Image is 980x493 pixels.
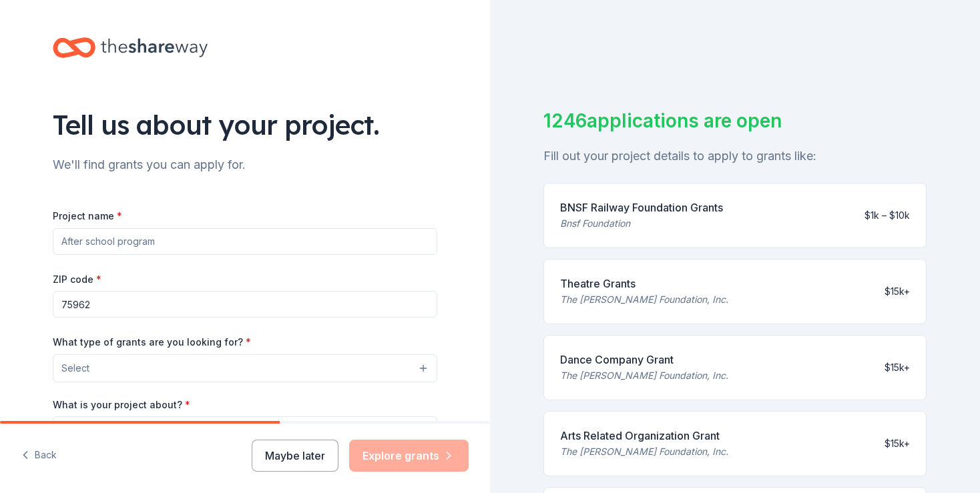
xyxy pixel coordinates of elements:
div: Bnsf Foundation [560,215,723,231]
div: Dance Company Grant [560,352,728,368]
div: Theatre Grants [560,276,728,292]
input: 12345 (U.S. only) [53,291,437,318]
label: What type of grants are you looking for? [53,336,251,349]
div: Arts Related Organization Grant [560,428,728,444]
div: $15k+ [885,360,910,376]
label: What is your project about? [53,398,190,412]
input: After school program [53,228,437,255]
div: Tell us about your project. [53,106,437,143]
button: Back [21,442,57,470]
div: 1246 applications are open [543,107,927,135]
label: ZIP code [53,273,101,286]
div: The [PERSON_NAME] Foundation, Inc. [560,292,728,308]
button: Maybe later [252,440,338,472]
div: We'll find grants you can apply for. [53,154,437,175]
button: Select [53,354,437,382]
div: Fill out your project details to apply to grants like: [543,145,927,167]
label: Project name [53,209,122,223]
div: $1k – $10k [865,207,910,223]
div: $15k+ [885,436,910,452]
div: The [PERSON_NAME] Foundation, Inc. [560,444,728,460]
div: $15k+ [885,284,910,300]
div: BNSF Railway Foundation Grants [560,199,723,215]
span: Select [61,360,89,376]
div: The [PERSON_NAME] Foundation, Inc. [560,368,728,384]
